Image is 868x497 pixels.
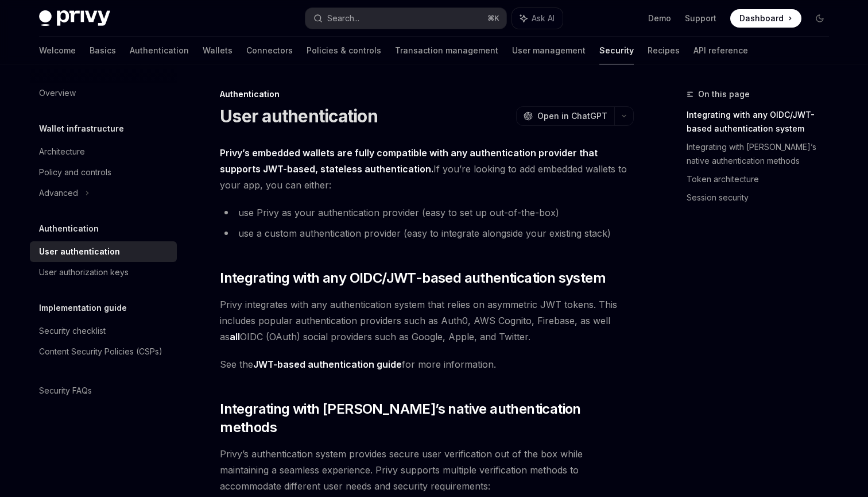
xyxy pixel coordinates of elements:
[730,9,801,28] a: Dashboard
[39,186,78,200] div: Advanced
[39,245,120,259] div: User authentication
[739,13,784,24] span: Dashboard
[220,269,606,287] span: Integrating with any OIDC/JWT-based authentication system
[39,145,85,159] div: Architecture
[39,222,99,236] h5: Authentication
[39,122,124,136] h5: Wallet infrastructure
[130,37,189,64] a: Authentication
[230,331,240,342] strong: all
[39,37,76,64] a: Welcome
[220,225,634,241] li: use a custom authentication provider (easy to integrate alongside your existing stack)
[220,356,634,372] span: See the for more information.
[305,8,506,29] button: Search...⌘K
[203,37,232,64] a: Wallets
[698,87,750,101] span: On this page
[39,165,111,179] div: Policy and controls
[220,88,634,100] div: Authentication
[30,341,177,362] a: Content Security Policies (CSPs)
[687,170,838,188] a: Token architecture
[487,14,499,23] span: ⌘ K
[39,301,127,315] h5: Implementation guide
[90,37,116,64] a: Basics
[220,106,378,126] h1: User authentication
[253,359,402,371] a: JWT-based authentication guide
[685,13,716,24] a: Support
[30,83,177,103] a: Overview
[39,10,110,26] img: dark logo
[395,37,498,64] a: Transaction management
[39,345,162,359] div: Content Security Policies (CSPs)
[307,37,381,64] a: Policies & controls
[687,188,838,207] a: Session security
[327,11,359,25] div: Search...
[30,262,177,283] a: User authorization keys
[811,9,829,28] button: Toggle dark mode
[39,265,129,279] div: User authorization keys
[220,147,598,175] strong: Privy’s embedded wallets are fully compatible with any authentication provider that supports JWT-...
[246,37,293,64] a: Connectors
[30,321,177,341] a: Security checklist
[220,145,634,193] span: If you’re looking to add embedded wallets to your app, you can either:
[693,37,748,64] a: API reference
[30,162,177,183] a: Policy and controls
[532,13,555,24] span: Ask AI
[512,37,586,64] a: User management
[512,8,563,29] button: Ask AI
[39,324,106,338] div: Security checklist
[648,13,671,24] a: Demo
[599,37,634,64] a: Security
[30,141,177,162] a: Architecture
[220,205,634,221] li: use Privy as your authentication provider (easy to set up out-of-the-box)
[220,296,634,345] span: Privy integrates with any authentication system that relies on asymmetric JWT tokens. This includ...
[39,384,92,398] div: Security FAQs
[30,241,177,262] a: User authentication
[30,380,177,401] a: Security FAQs
[687,138,838,170] a: Integrating with [PERSON_NAME]’s native authentication methods
[39,86,76,100] div: Overview
[537,110,607,122] span: Open in ChatGPT
[687,106,838,138] a: Integrating with any OIDC/JWT-based authentication system
[648,37,680,64] a: Recipes
[516,106,614,126] button: Open in ChatGPT
[220,400,634,437] span: Integrating with [PERSON_NAME]’s native authentication methods
[220,446,634,494] span: Privy’s authentication system provides secure user verification out of the box while maintaining ...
